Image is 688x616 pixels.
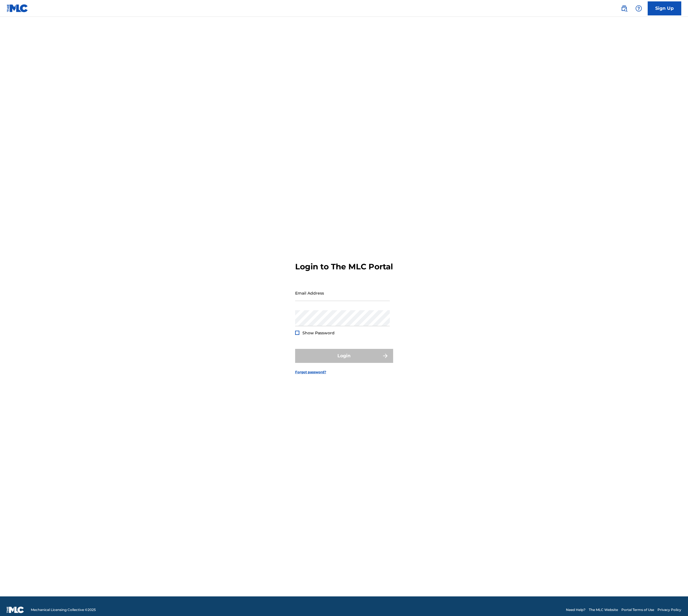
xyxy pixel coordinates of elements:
span: Show Password [302,330,335,335]
h3: Login to The MLC Portal [295,262,393,272]
iframe: Chat Widget [660,589,688,616]
a: The MLC Website [589,607,618,612]
a: Public Search [619,3,630,14]
span: Mechanical Licensing Collective © 2025 [31,607,96,612]
img: MLC Logo [7,4,28,12]
a: Privacy Policy [657,607,681,612]
a: Sign Up [648,1,681,15]
img: search [621,5,628,12]
div: Help [633,3,644,14]
a: Portal Terms of Use [621,607,654,612]
a: Forgot password? [295,370,326,375]
a: Need Help? [566,607,586,612]
img: help [635,5,642,12]
img: logo [7,606,24,613]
